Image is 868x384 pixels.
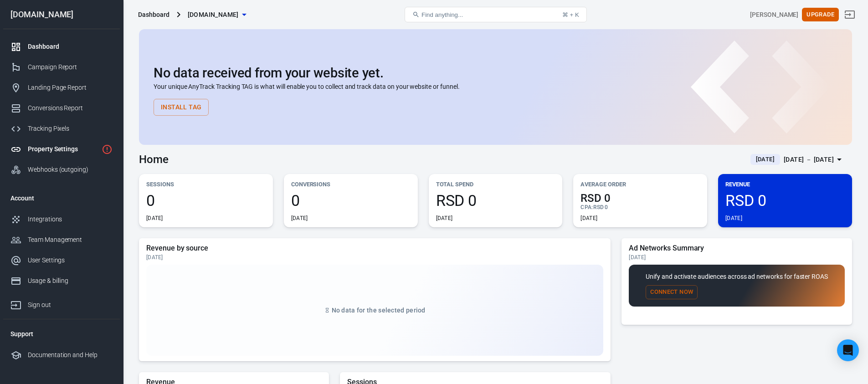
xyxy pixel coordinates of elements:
span: Find anything... [421,11,463,18]
div: Open Intercom Messenger [837,339,859,361]
a: Dashboard [3,36,120,57]
div: Team Management [28,235,113,245]
p: Unify and activate audiences across ad networks for faster ROAS [646,272,828,282]
p: Revenue [725,179,845,189]
div: Property Settings [28,144,98,154]
a: Webhooks (outgoing) [3,159,120,180]
button: [DOMAIN_NAME] [184,6,250,23]
button: Connect Now [646,285,698,299]
a: Sign out [3,291,120,315]
span: 0 [146,193,266,208]
div: [DATE] [629,254,845,261]
a: Property Settings [3,139,120,159]
span: RSD 0 [436,193,555,208]
span: CPA : [580,204,593,210]
a: Sign out [839,4,861,26]
p: Conversions [291,179,411,189]
li: Account [3,187,120,209]
div: [DATE] [436,215,453,222]
button: [DATE][DATE] － [DATE] [743,152,852,167]
div: [DATE] [146,254,603,261]
a: Team Management [3,230,120,250]
div: User Settings [28,256,113,265]
a: Landing Page Report [3,77,120,98]
p: Total Spend [436,179,555,189]
a: User Settings [3,250,120,271]
div: [DATE] [580,215,597,222]
span: 0 [291,193,411,208]
button: Install Tag [154,99,209,116]
div: [DOMAIN_NAME] [3,10,120,19]
p: Sessions [146,179,266,189]
span: No data for the selected period [332,307,426,314]
a: Campaign Report [3,57,120,77]
button: Upgrade [802,8,839,22]
p: Average Order [580,179,700,189]
span: [DATE] [752,155,778,164]
div: Sign out [28,300,113,310]
a: Integrations [3,209,120,230]
div: Campaign Report [28,62,113,72]
div: [DATE] － [DATE] [784,154,834,165]
div: Dashboard [138,10,169,19]
li: Support [3,323,120,345]
a: Conversions Report [3,98,120,118]
a: Usage & billing [3,271,120,291]
div: ⌘ + K [562,11,579,18]
span: dusankocic.com [188,9,239,20]
span: RSD 0 [725,193,845,208]
div: Usage & billing [28,276,113,286]
div: Tracking Pixels [28,124,113,133]
span: RSD 0 [580,193,700,204]
div: Landing Page Report [28,83,113,92]
h5: Revenue by source [146,244,603,253]
h5: Ad Networks Summary [629,244,845,253]
div: Documentation and Help [28,350,113,360]
p: Your unique AnyTrack Tracking TAG is what will enable you to collect and track data on your websi... [154,82,837,92]
a: Tracking Pixels [3,118,120,139]
div: Integrations [28,215,113,224]
div: Account id: 2mIetB8M [750,10,798,20]
span: RSD 0 [593,204,608,210]
div: [DATE] [725,215,742,222]
div: [DATE] [291,215,308,222]
div: Conversions Report [28,103,113,113]
div: Webhooks (outgoing) [28,165,113,174]
div: Dashboard [28,42,113,51]
h3: Home [139,153,169,166]
svg: Property is not installed yet [102,144,113,155]
button: Find anything...⌘ + K [405,7,587,22]
h2: No data received from your website yet. [154,66,837,80]
div: [DATE] [146,215,163,222]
